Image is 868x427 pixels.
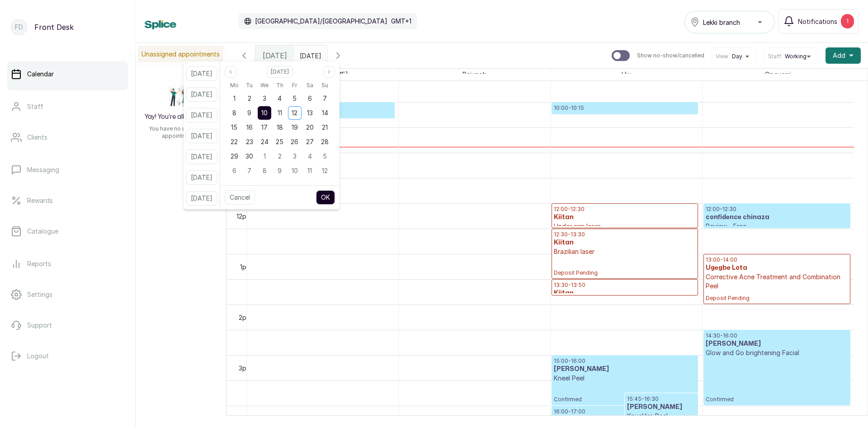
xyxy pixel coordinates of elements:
[27,227,58,236] p: Catalogue
[186,66,217,81] button: [DATE]
[627,412,696,421] p: Knuckles Peel
[287,91,302,106] div: 05 Sep 2025
[461,69,488,80] span: Rajunoh
[287,135,302,149] div: 26 Sep 2025
[826,47,861,64] button: Add
[287,120,302,135] div: 19 Sep 2025
[287,80,302,91] div: Friday
[7,125,128,150] a: Clients
[554,247,696,256] p: Brazilian laser
[308,152,312,160] span: 4
[186,191,217,206] button: [DATE]
[706,222,848,231] p: Review - Free
[27,259,51,268] p: Reports
[27,321,52,330] p: Support
[302,91,317,106] div: 06 Sep 2025
[637,52,704,59] p: Show no-show/cancelled
[278,167,282,174] span: 9
[245,152,253,160] span: 30
[620,69,633,80] span: Uju
[706,339,848,348] h3: [PERSON_NAME]
[706,272,848,291] p: Corrective Acne Treatment and Combination Peel
[322,109,328,117] span: 14
[248,94,251,102] span: 2
[233,94,236,102] span: 1
[27,70,54,79] p: Calendar
[186,170,217,185] button: [DATE]
[263,94,266,102] span: 3
[323,66,335,78] button: Next month
[292,167,298,174] span: 10
[230,80,239,91] span: Mo
[308,94,312,102] span: 6
[322,167,328,174] span: 12
[554,238,696,247] h3: Kiitan
[242,106,257,120] div: 09 Sep 2025
[278,109,282,117] span: 11
[287,149,302,164] div: 03 Oct 2025
[321,80,328,91] span: Su
[272,91,287,106] div: 04 Sep 2025
[554,206,696,213] p: 12:00 - 12:30
[27,290,52,299] p: Settings
[706,256,848,263] p: 13:00 - 14:00
[278,94,282,102] span: 4
[263,50,287,61] span: [DATE]
[7,219,128,244] a: Catalogue
[317,106,332,120] div: 14 Sep 2025
[186,150,217,164] button: [DATE]
[706,263,848,272] h3: Ugegbe Lota
[257,120,272,135] div: 17 Sep 2025
[237,363,253,373] div: 3pm
[763,69,793,80] span: Opeyemi
[317,164,332,178] div: 12 Oct 2025
[7,157,128,183] a: Messaging
[716,53,753,60] button: ViewDay
[272,120,287,135] div: 18 Sep 2025
[307,80,313,91] span: Sa
[302,80,317,91] div: Saturday
[247,167,251,174] span: 7
[15,23,23,32] p: FD
[263,167,267,174] span: 8
[264,152,266,160] span: 1
[257,80,272,91] div: Wednesday
[27,102,43,111] p: Staff
[706,206,848,213] p: 12:00 - 12:30
[145,113,217,122] h2: Yay! You’re all caught up!
[27,196,53,205] p: Rewards
[798,17,837,26] span: Notifications
[237,313,253,322] div: 2pm
[293,152,297,160] span: 3
[242,164,257,178] div: 07 Oct 2025
[627,403,696,412] h3: [PERSON_NAME]
[554,213,696,222] h3: Kiitan
[7,343,128,369] button: Logout
[292,123,298,131] span: 19
[302,135,317,149] div: 27 Sep 2025
[261,109,268,117] span: 10
[302,120,317,135] div: 20 Sep 2025
[257,164,272,178] div: 08 Oct 2025
[186,108,217,122] button: [DATE]
[7,313,128,338] a: Support
[292,94,297,102] span: 5
[232,167,236,174] span: 6
[242,135,257,149] div: 23 Sep 2025
[302,149,317,164] div: 04 Oct 2025
[7,282,128,307] a: Settings
[554,408,696,415] p: 16:00 - 17:00
[247,109,251,117] span: 9
[7,188,128,213] a: Rewards
[225,190,255,205] button: Cancel
[276,138,283,145] span: 25
[227,164,242,178] div: 06 Oct 2025
[706,348,848,357] p: Glow and Go brightening Facial
[260,80,269,91] span: We
[287,164,302,178] div: 10 Oct 2025
[227,91,242,106] div: 01 Sep 2025
[768,53,781,60] span: Staff
[306,123,314,131] span: 20
[554,289,696,298] h3: Kiitan
[255,17,387,26] p: [GEOGRAPHIC_DATA]/[GEOGRAPHIC_DATA]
